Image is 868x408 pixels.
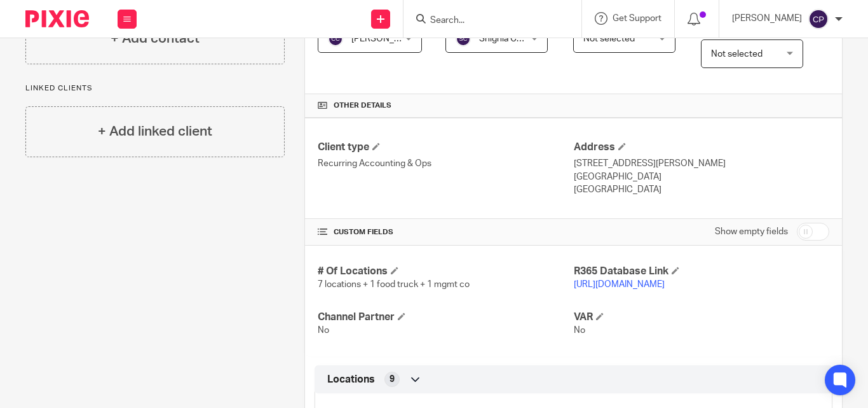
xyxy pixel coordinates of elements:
[574,141,829,154] h4: Address
[808,9,829,29] img: svg%3E
[574,311,829,324] h4: VAR
[98,122,212,141] h4: + Add linked client
[318,265,573,278] h4: # Of Locations
[334,101,391,111] span: Other details
[328,31,343,46] img: svg%3E
[583,34,635,43] span: Not selected
[429,15,543,27] input: Search
[318,280,470,289] span: 7 locations + 1 food truck + 1 mgmt co
[318,227,573,237] h4: CUSTOM FIELDS
[732,12,802,25] p: [PERSON_NAME]
[711,50,763,59] span: Not selected
[327,373,375,386] span: Locations
[574,157,829,170] p: [STREET_ADDRESS][PERSON_NAME]
[111,29,200,48] h4: + Add contact
[613,14,661,23] span: Get Support
[25,83,285,94] p: Linked clients
[574,171,829,183] p: [GEOGRAPHIC_DATA]
[318,311,573,324] h4: Channel Partner
[574,326,585,335] span: No
[574,183,829,196] p: [GEOGRAPHIC_DATA]
[715,225,788,238] label: Show empty fields
[318,157,573,170] p: Recurring Accounting & Ops
[390,373,395,386] span: 9
[25,10,89,27] img: Pixie
[318,326,329,335] span: No
[318,141,573,154] h4: Client type
[574,280,665,289] a: [URL][DOMAIN_NAME]
[574,265,829,278] h4: R365 Database Link
[351,34,421,43] span: [PERSON_NAME]
[479,34,543,43] span: Shighla Childers
[456,31,471,46] img: svg%3E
